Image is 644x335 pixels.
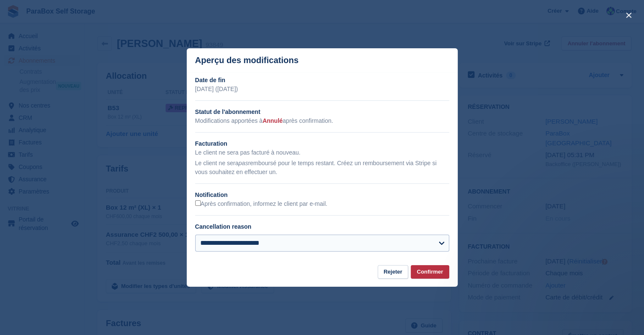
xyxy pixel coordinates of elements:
button: Rejeter [378,265,408,279]
h2: Statut de l'abonnement [195,108,449,116]
h2: Notification [195,191,449,199]
p: Le client ne sera pas facturé à nouveau. [195,148,449,157]
input: Après confirmation, informez le client par e-mail. [195,200,201,206]
span: Annulé [263,117,282,124]
p: Aperçu des modifications [195,55,299,65]
button: close [622,8,636,22]
h2: Date de fin [195,76,449,85]
label: Après confirmation, informez le client par e-mail. [195,200,328,208]
button: Confirmer [411,265,449,279]
p: Le client ne sera remboursé pour le temps restant. Créez un remboursement via Stripe si vous souh... [195,159,449,177]
p: Modifications apportées à après confirmation. [195,116,449,125]
p: [DATE] ([DATE]) [195,85,449,94]
em: pas [238,160,248,166]
h2: Facturation [195,139,449,148]
label: Cancellation reason [195,223,252,230]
